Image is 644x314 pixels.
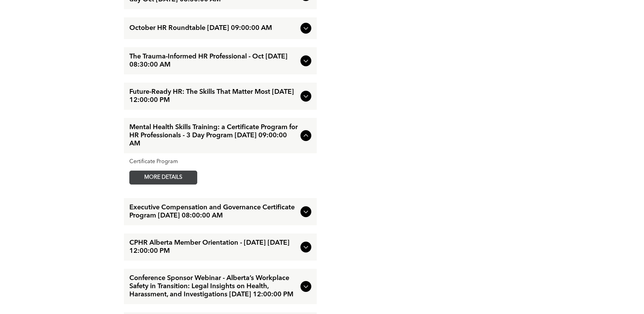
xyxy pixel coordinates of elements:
a: MORE DETAILS [129,171,197,185]
span: CPHR Alberta Member Orientation - [DATE] [DATE] 12:00:00 PM [129,239,298,255]
span: Future-Ready HR: The Skills That Matter Most [DATE] 12:00:00 PM [129,88,298,104]
span: MORE DETAILS [136,171,190,184]
span: Conference Sponsor Webinar - Alberta’s Workplace Safety in Transition: Legal Insights on Health, ... [129,274,298,299]
span: The Trauma-Informed HR Professional - Oct [DATE] 08:30:00 AM [129,53,298,69]
span: Executive Compensation and Governance Certificate Program [DATE] 08:00:00 AM [129,204,298,220]
div: Certificate Program [129,159,311,165]
span: Mental Health Skills Training: a Certificate Program for HR Professionals - 3 Day Program [DATE] ... [129,123,298,148]
span: October HR Roundtable [DATE] 09:00:00 AM [129,24,298,32]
